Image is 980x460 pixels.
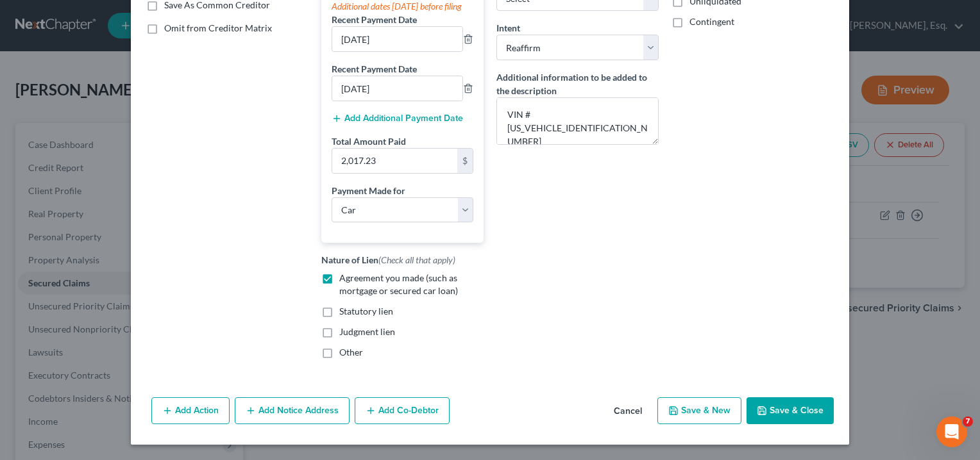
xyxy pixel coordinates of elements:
[355,397,450,424] button: Add Co-Debtor
[747,397,834,424] button: Save & Close
[332,62,417,76] label: Recent Payment Date
[151,397,230,424] button: Add Action
[332,113,463,124] button: Add Additional Payment Date
[332,13,417,26] label: Recent Payment Date
[339,306,393,316] span: Statutory lien
[164,22,272,33] span: Omit from Creditor Matrix
[689,16,734,27] span: Contingent
[496,70,659,97] label: Additional information to be added to the description
[332,76,462,101] input: --
[332,149,457,173] input: 0.00
[339,326,395,337] span: Judgment lien
[936,416,967,447] iframe: Intercom live chat
[339,272,458,296] span: Agreement you made (such as mortgage or secured car loan)
[332,135,406,148] label: Total Amount Paid
[963,416,973,427] span: 7
[332,27,462,51] input: --
[235,397,350,424] button: Add Notice Address
[378,254,455,265] span: (Check all that apply)
[321,253,455,267] label: Nature of Lien
[496,21,520,35] label: Intent
[457,149,473,173] div: $
[604,398,652,424] button: Cancel
[339,347,363,357] span: Other
[657,397,741,424] button: Save & New
[332,184,405,197] label: Payment Made for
